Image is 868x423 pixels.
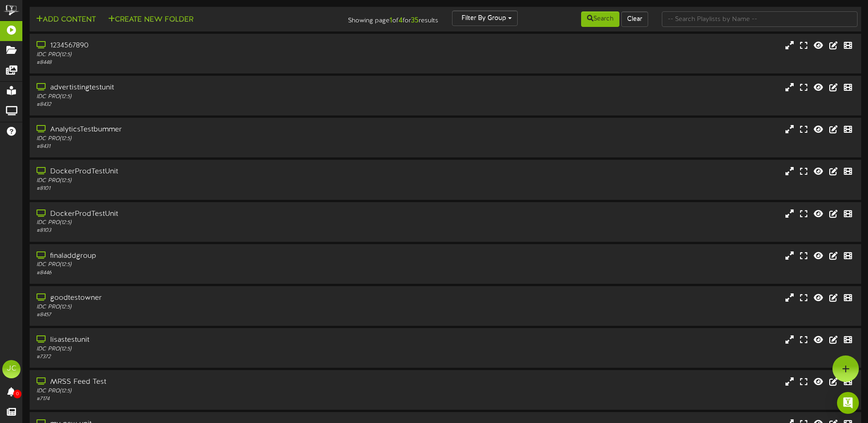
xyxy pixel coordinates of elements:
[36,261,369,269] div: IDC PRO ( 12:5 )
[581,11,619,27] button: Search
[36,101,369,109] div: # 8432
[452,10,518,26] button: Filter By Group
[36,353,369,361] div: # 7372
[36,269,369,277] div: # 8446
[36,335,369,345] div: lisastestunit
[306,10,445,26] div: Showing page of for results
[662,11,858,27] input: -- Search Playlists by Name --
[36,143,369,151] div: # 8431
[36,125,369,135] div: AnalyticsTestbummer
[837,392,859,414] div: Open Intercom Messenger
[36,41,369,51] div: 1234567890
[36,185,369,193] div: # 8101
[105,14,196,26] button: Create New Folder
[2,360,21,378] div: JC
[36,311,369,319] div: # 8457
[621,11,648,27] button: Clear
[36,209,369,219] div: DockerProdTestUnit
[33,14,99,26] button: Add Content
[13,390,21,398] span: 0
[36,219,369,227] div: IDC PRO ( 12:5 )
[36,251,369,261] div: finaladdgroup
[36,51,369,59] div: IDC PRO ( 12:5 )
[36,93,369,101] div: IDC PRO ( 12:5 )
[411,16,419,25] strong: 35
[36,135,369,143] div: IDC PRO ( 12:5 )
[390,16,392,25] strong: 1
[36,227,369,235] div: # 8103
[36,345,369,353] div: IDC PRO ( 12:5 )
[399,16,403,25] strong: 4
[36,395,369,403] div: # 7174
[36,177,369,185] div: IDC PRO ( 12:5 )
[36,167,369,177] div: DockerProdTestUnit
[36,59,369,67] div: # 8448
[36,293,369,303] div: goodtestowner
[36,83,369,93] div: advertistingtestunit
[36,303,369,311] div: IDC PRO ( 12:5 )
[36,387,369,395] div: IDC PRO ( 12:5 )
[36,377,369,387] div: MRSS Feed Test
